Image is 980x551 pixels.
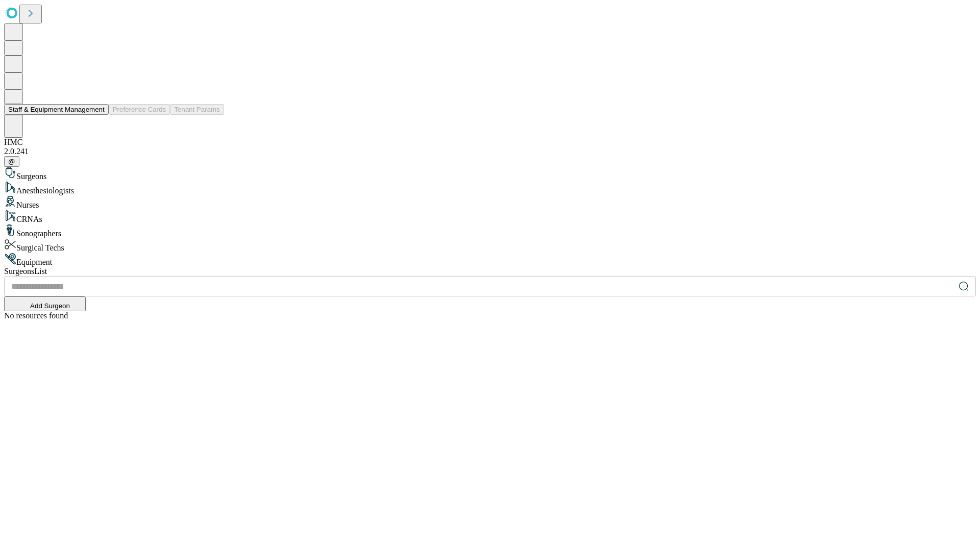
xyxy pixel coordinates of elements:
[4,147,976,156] div: 2.0.241
[170,104,224,115] button: Tenant Params
[4,104,109,115] button: Staff & Equipment Management
[4,224,976,238] div: Sonographers
[4,195,976,210] div: Nurses
[4,267,976,276] div: Surgeons List
[109,104,170,115] button: Preference Cards
[4,138,976,147] div: HMC
[4,156,19,167] button: @
[4,210,976,224] div: CRNAs
[4,311,976,320] div: No resources found
[8,158,15,165] span: @
[4,296,86,311] button: Add Surgeon
[4,167,976,181] div: Surgeons
[4,238,976,253] div: Surgical Techs
[4,181,976,195] div: Anesthesiologists
[4,253,976,267] div: Equipment
[30,302,70,310] span: Add Surgeon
